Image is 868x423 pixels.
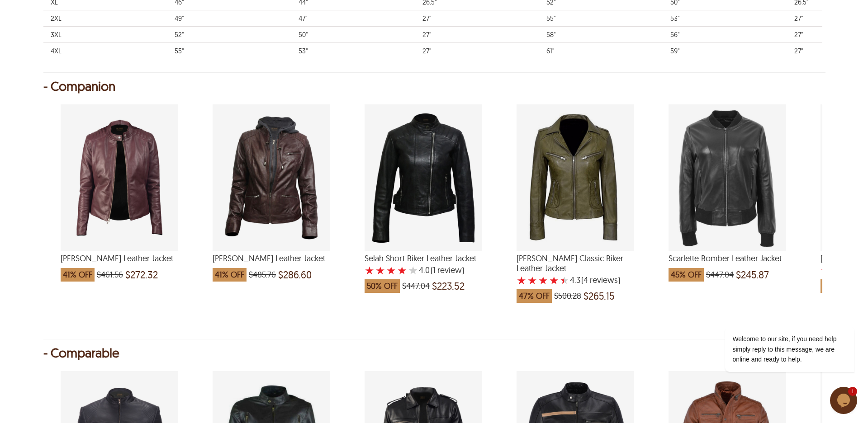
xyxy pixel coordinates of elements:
[669,268,704,282] span: 45% OFF
[213,254,330,263] span: Milana Biker Leather Jacket
[436,266,462,275] span: review
[43,27,167,43] td: Size 3XL
[43,10,167,27] td: Size 2XL
[419,266,430,275] label: 4.0
[402,282,430,291] span: $447.04
[43,348,825,357] div: - Comparable
[581,276,620,285] span: )
[539,43,663,59] td: Measurement of finished jacket chest. Circular measurement. 61"
[554,291,581,301] span: $500.28
[415,10,539,27] td: Body sleeve length. 27"
[663,10,787,27] td: Measurement of finished jacket waist. Circular measurement. 53"
[365,279,400,293] span: 50% OFF
[527,276,537,285] label: 2 rating
[663,27,787,43] td: Measurement of finished jacket waist. Circular measurement. 56"
[431,266,464,275] span: )
[167,43,291,59] td: Body chest. Circular measurement at about men's nipple height. 55"
[249,270,276,279] span: $485.76
[365,254,482,263] span: Selah Short Biker Leather Jacket
[517,276,526,285] label: 1 rating
[386,266,396,275] label: 3 rating
[61,245,178,282] a: Harlee Biker Leather Jacket which was at a price of $461.56, now after discount the price is
[213,245,330,282] a: Milana Biker Leather Jacket which was at a price of $485.76, now after discount the price is
[61,254,178,263] span: Harlee Biker Leather Jacket
[669,245,786,282] a: Scarlette Bomber Leather Jacket which was at a price of $447.04, now after discount the price is
[431,266,436,275] span: (1
[696,245,859,382] iframe: chat widget
[570,276,580,285] label: 4.3
[539,10,663,27] td: Measurement of finished jacket chest. Circular measurement. 55"
[291,10,415,27] td: Body waist. 47"
[517,289,552,303] span: 47% OFF
[538,276,548,285] label: 3 rating
[375,266,385,275] label: 2 rating
[365,245,482,293] a: Selah Short Biker Leather Jacket with a 4 Star Rating 1 Product Review which was at a price of $4...
[581,276,588,285] span: (4
[669,254,786,263] span: Scarlette Bomber Leather Jacket
[663,43,787,59] td: Measurement of finished jacket waist. Circular measurement. 59"
[167,10,291,27] td: Body chest. Circular measurement at about men's nipple height. 49"
[43,43,167,59] td: Size 4XL
[397,266,407,275] label: 4 rating
[213,268,247,282] span: 41% OFF
[517,254,634,273] span: Leona Classic Biker Leather Jacket
[830,387,859,414] iframe: chat widget
[588,276,618,285] span: reviews
[539,27,663,43] td: Measurement of finished jacket chest. Circular measurement. 58"
[125,270,158,279] span: $272.32
[167,27,291,43] td: Body chest. Circular measurement at about men's nipple height. 52"
[365,266,375,275] label: 1 rating
[517,245,634,302] a: Leona Classic Biker Leather Jacket with a 4.25 Star Rating 4 Product Review which was at a price ...
[415,27,539,43] td: Body sleeve length. 27"
[97,270,123,279] span: $461.56
[415,43,539,59] td: Body sleeve length. 27"
[560,276,569,285] label: 5 rating
[549,276,559,285] label: 4 rating
[291,43,415,59] td: Body waist. 53"
[43,82,825,91] div: - Companion
[583,291,615,301] span: $265.15
[432,282,465,291] span: $223.52
[291,27,415,43] td: Body waist. 50"
[61,268,95,282] span: 41% OFF
[408,266,418,275] label: 5 rating
[278,270,312,279] span: $286.60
